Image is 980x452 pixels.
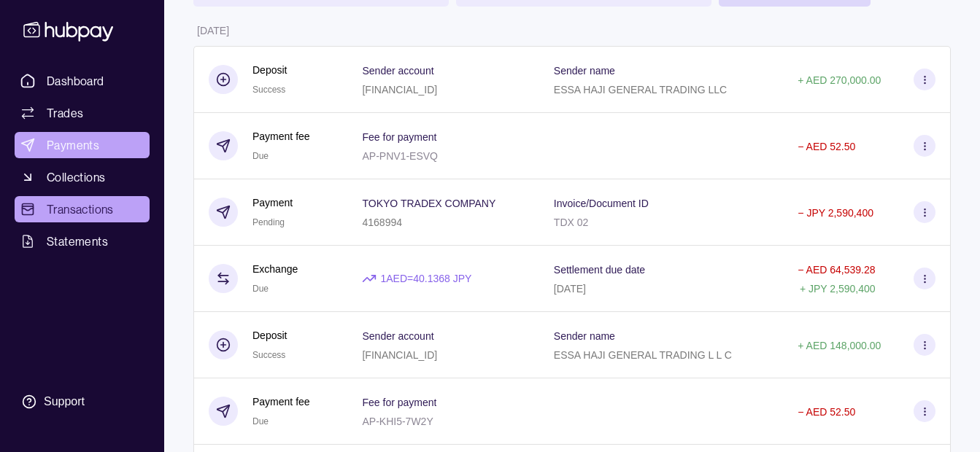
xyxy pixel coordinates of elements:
[554,84,727,96] p: ESSA HAJI GENERAL TRADING LLC
[15,68,150,94] a: Dashboard
[252,350,285,360] span: Success
[554,349,732,361] p: ESSA HAJI GENERAL TRADING L L C
[252,416,269,426] span: Due
[798,406,855,418] p: − AED 52.50
[362,416,433,427] p: AP-KHI5-7W2Y
[362,65,433,77] p: Sender account
[362,131,436,143] p: Fee for payment
[362,349,437,361] p: [FINANCIAL_ID]
[252,284,269,294] span: Due
[15,100,150,126] a: Trades
[47,168,105,186] span: Collections
[800,283,876,295] p: + JPY 2,590,400
[362,84,437,96] p: [FINANCIAL_ID]
[252,85,285,95] span: Success
[47,104,83,122] span: Trades
[554,217,588,228] p: TDX 02
[362,217,402,228] p: 4168994
[47,200,114,218] span: Transactions
[252,62,287,78] p: Deposit
[252,151,269,161] span: Due
[44,394,85,410] div: Support
[47,72,104,90] span: Dashboard
[47,233,108,250] span: Statements
[47,136,99,154] span: Payments
[15,132,150,158] a: Payments
[798,264,875,276] p: − AED 64,539.28
[252,217,285,227] span: Pending
[15,386,150,417] a: Support
[362,330,433,342] p: Sender account
[554,198,649,209] p: Invoice/Document ID
[15,228,150,254] a: Statements
[15,196,150,222] a: Transactions
[252,195,293,211] p: Payment
[15,164,150,190] a: Collections
[252,128,310,144] p: Payment fee
[554,283,586,295] p: [DATE]
[798,207,873,219] p: − JPY 2,590,400
[362,397,436,408] p: Fee for payment
[252,261,298,277] p: Exchange
[798,74,881,86] p: + AED 270,000.00
[362,198,495,209] p: TOKYO TRADEX COMPANY
[554,65,615,77] p: Sender name
[252,327,287,343] p: Deposit
[798,340,881,351] p: + AED 148,000.00
[554,330,615,342] p: Sender name
[798,141,855,152] p: − AED 52.50
[252,394,310,410] p: Payment fee
[362,150,437,162] p: AP-PNV1-ESVQ
[554,264,645,276] p: Settlement due date
[380,270,471,287] p: 1 AED = 40.1368 JPY
[197,25,229,36] p: [DATE]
